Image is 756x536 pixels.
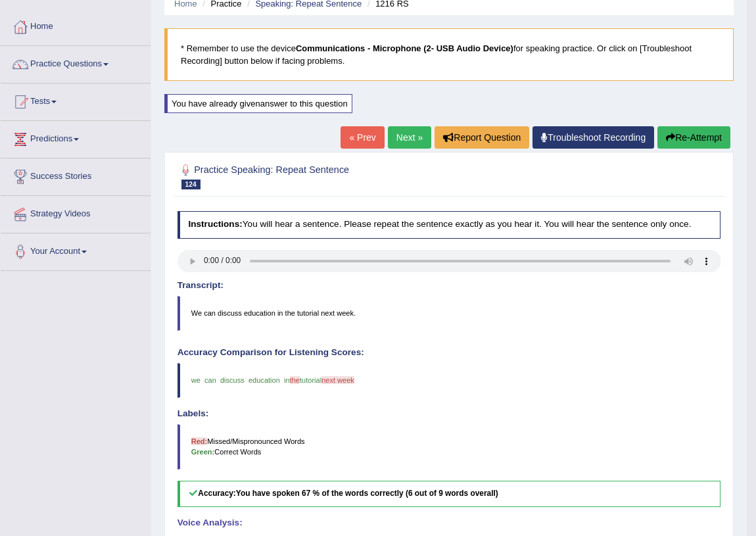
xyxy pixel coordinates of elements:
[321,376,354,384] span: next week
[204,376,216,384] span: can
[1,84,151,116] a: Tests
[435,126,529,149] button: Report Question
[1,233,151,266] a: Your Account
[164,28,734,81] blockquote: * Remember to use the device for speaking practice. Or click on [Troubleshoot Recording] button b...
[532,126,654,149] a: Troubleshoot Recording
[177,424,721,469] blockquote: Missed/Mispronounced Words Correct Words
[284,376,290,384] span: in
[236,489,498,498] b: You have spoken 67 % of the words correctly (6 out of 9 words overall)
[177,518,721,528] h4: Voice Analysis:
[177,211,721,239] h4: You will hear a sentence. Please repeat the sentence exactly as you hear it. You will hear the se...
[164,94,352,113] div: You have already given answer to this question
[177,348,721,358] h4: Accuracy Comparison for Listening Scores:
[296,43,513,53] b: Communications - Microphone (2- USB Audio Device)
[1,46,151,79] a: Practice Questions
[191,376,201,384] span: we
[177,481,721,508] h5: Accuracy:
[248,376,280,384] span: education
[1,158,151,191] a: Success Stories
[220,376,245,384] span: discuss
[341,126,384,149] a: « Prev
[177,409,721,419] h4: Labels:
[191,437,208,445] b: Red:
[657,126,730,149] button: Re-Attempt
[1,196,151,229] a: Strategy Videos
[181,180,201,189] span: 124
[191,448,215,456] b: Green:
[188,219,242,229] b: Instructions:
[1,9,151,41] a: Home
[1,121,151,154] a: Predictions
[290,376,300,384] span: the
[177,281,721,291] h4: Transcript:
[388,126,431,149] a: Next »
[177,162,515,189] h2: Practice Speaking: Repeat Sentence
[300,376,321,384] span: tutorial
[177,296,721,330] blockquote: We can discuss education in the tutorial next week.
